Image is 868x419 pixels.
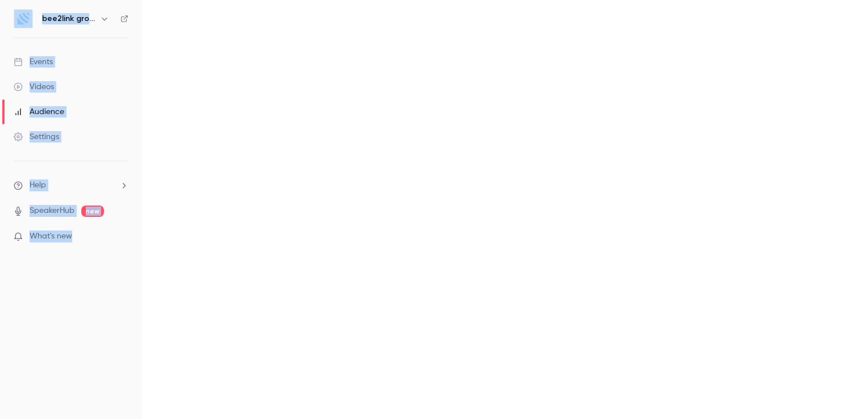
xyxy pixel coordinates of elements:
div: Videos [14,81,54,93]
li: help-dropdown-opener [14,179,128,191]
div: Settings [14,131,59,143]
span: new [81,206,104,217]
div: Audience [14,106,64,118]
div: Events [14,56,53,68]
img: bee2link group [14,10,32,28]
h6: bee2link group [42,13,95,24]
span: Help [30,179,46,191]
a: SpeakerHub [30,205,74,217]
span: What's new [30,231,72,242]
